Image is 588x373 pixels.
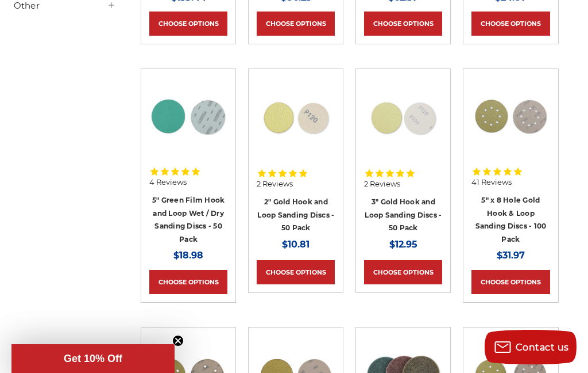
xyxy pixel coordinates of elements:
a: Choose Options [471,270,550,294]
a: Choose Options [364,260,442,284]
span: $12.95 [389,239,417,250]
a: Choose Options [471,12,550,36]
a: 2" Gold Hook and Loop Sanding Discs - 50 Pack [257,197,334,232]
button: Contact us [485,330,577,364]
a: 3" Gold Hook and Loop Sanding Discs - 50 Pack [365,197,442,232]
img: 5 inch 8 hole gold velcro disc stack [471,77,550,155]
a: Choose Options [257,260,335,284]
img: Side-by-side 5-inch green film hook and loop sanding disc p60 grit and loop back [149,77,227,155]
button: Close teaser [172,335,184,347]
span: 4 Reviews [149,178,187,186]
span: Get 10% Off [64,353,122,364]
span: 41 Reviews [471,178,512,186]
a: Choose Options [364,12,442,36]
a: 5" x 8 Hole Gold Hook & Loop Sanding Discs - 100 Pack [475,196,547,243]
a: 5" Green Film Hook and Loop Wet / Dry Sanding Discs - 50 Pack [152,196,225,243]
span: $10.81 [282,239,310,250]
span: $31.97 [497,250,525,261]
span: $18.98 [173,250,203,261]
a: Choose Options [149,270,227,294]
img: 2 inch hook loop sanding discs gold [257,77,335,155]
a: Choose Options [257,12,335,36]
a: Choose Options [149,12,227,36]
span: Contact us [516,342,569,353]
span: 2 Reviews [364,180,400,188]
img: 3 inch gold hook and loop sanding discs [364,77,442,155]
div: Get 10% OffClose teaser [11,344,175,373]
span: 2 Reviews [257,180,293,188]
